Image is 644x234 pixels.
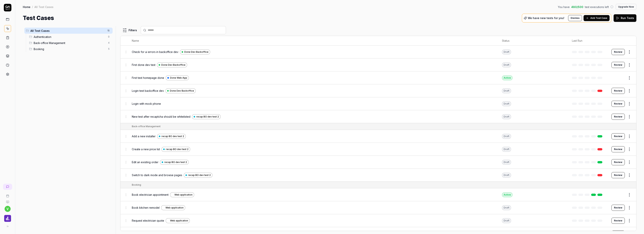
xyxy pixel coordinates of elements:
tr: First done dev testDone Dev BackofficeDraftReview [120,58,636,71]
tr: Book kitchen remodelWeb applicationDraftReview [120,201,636,214]
span: First test homepage done [132,76,164,80]
img: Done Logo [4,215,11,222]
span: recap BO dev test 2 [161,135,184,138]
span: 5 [107,47,111,51]
button: v [5,206,11,212]
div: Drag to reorderBooking5 [28,46,113,52]
span: Login test backoffice dev [132,89,164,93]
span: Done Dev Backoffice [184,50,208,54]
tr: Book electrician appointmentWeb applicationActive [120,188,636,201]
span: Add a new installer [132,134,156,138]
button: Run Tests [614,14,636,22]
div: Draft [502,114,511,119]
th: Name [128,36,498,46]
span: You have [558,5,570,9]
div: Drag to reorderBack-office Management4 [28,40,113,46]
div: Draft [502,101,511,106]
a: Done Dev Backoffice [165,88,196,93]
button: Review [611,133,625,139]
span: Web application [165,206,184,209]
button: Dismiss [568,15,582,21]
tr: Switch to dark mode and browse pagesrecap BO dev test 2DraftReview [120,169,636,182]
span: Web application [174,193,192,196]
button: Review [611,146,625,152]
div: Draft [502,205,511,210]
button: Review [611,88,625,94]
span: Web application [170,219,188,222]
span: Authentication [34,35,106,39]
div: Draft [502,147,511,152]
a: Done Dev Backoffice [180,50,210,54]
span: Done Dev Backoffice [170,89,194,93]
span: Create a new price list [132,147,160,151]
div: Booking [132,183,141,187]
span: Login with mock phone [132,102,161,106]
a: Review [611,205,625,211]
span: All Test Cases [30,29,105,33]
div: Draft [502,62,511,67]
a: New conversation [3,184,12,190]
div: Draft [502,160,511,165]
button: Upgrade Now [616,4,636,10]
a: Web application [161,205,185,210]
span: 0 [107,34,111,39]
h1: Test Cases [23,14,54,22]
p: We have new tests for you! [528,17,564,19]
span: Done Dev Backoffice [161,63,185,67]
span: New test after recaptcha should be whitelisted [132,115,190,119]
span: recap BO dev test 2 [166,148,188,151]
div: Draft [502,173,511,178]
tr: Request electrician quoteWeb applicationDraftReview [120,214,636,227]
button: Done Logo [2,212,14,223]
div: Back-office Management [132,125,161,128]
span: 15 [106,28,111,33]
button: Review [611,49,625,55]
span: Add Test Case [590,16,607,20]
button: Filters [120,26,139,34]
button: Review [611,62,625,68]
div: Draft [502,50,511,54]
th: Status [498,36,568,46]
span: Switch to dark mode and browse pages [132,173,182,177]
span: Booking [34,47,106,51]
span: Request electrician quote [132,219,164,223]
span: Edit an existing order [132,160,158,164]
button: Review [611,172,625,178]
a: recap BO dev test 2 [161,147,190,152]
a: Review [611,159,625,165]
a: Web application [166,218,190,223]
div: Draft [502,134,511,139]
div: / [32,5,33,9]
th: Last Run [568,36,608,46]
span: Back-office Management [34,41,106,45]
tr: Edit an existing orderrecap BO dev test 2DraftReview [120,156,636,169]
a: recap BO dev test 2 [157,134,186,139]
a: recap BO dev test 2 [184,173,212,178]
span: First done dev test [132,63,155,67]
tr: First test homepage doneDone Web AppActive [120,71,636,84]
span: test executions left [585,5,609,9]
div: All Test Cases [34,5,53,9]
span: 4 [107,41,111,45]
a: recap BO dev test 2 [192,114,221,119]
div: Drag to reorderAuthentication0 [28,34,113,40]
tr: New test after recaptcha should be whitelistedrecap BO dev test 2DraftReview [120,110,636,123]
div: Draft [502,218,511,223]
a: Book a call with us [2,191,14,197]
tr: Login test backoffice devDone Dev BackofficeDraftReview [120,84,636,97]
button: Review [611,114,625,120]
span: 480 / 500 [571,5,583,9]
a: recap BO dev test 2 [160,160,189,165]
span: recap BO dev test 2 [188,173,211,177]
button: Review [611,218,625,224]
span: Check for ui errors in backoffice dev [132,50,178,54]
div: Draft [502,88,511,93]
a: Done Dev Backoffice [157,62,187,67]
button: Review [611,101,625,107]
